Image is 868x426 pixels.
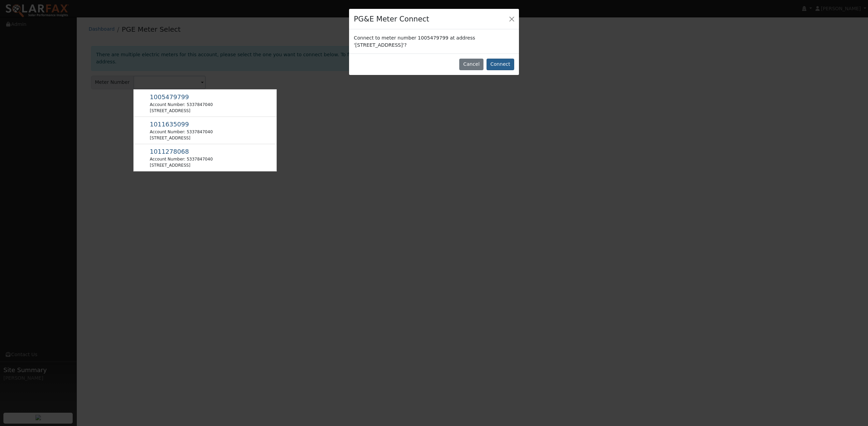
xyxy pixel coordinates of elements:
[150,95,189,100] span: Usage Point: 1441222441
[150,148,189,155] span: 1011278068
[150,135,213,141] div: [STREET_ADDRESS]
[150,162,213,168] div: [STREET_ADDRESS]
[150,129,213,135] div: Account Number: 5337847040
[459,59,483,70] button: Cancel
[150,93,189,101] span: 1005479799
[150,122,189,127] span: Usage Point: 9032122438
[150,156,213,162] div: Account Number: 5337847040
[150,121,189,128] span: 1011635099
[487,59,514,70] button: Connect
[150,102,213,108] div: Account Number: 5337847040
[349,29,519,53] div: Connect to meter number 1005479799 at address '[STREET_ADDRESS]'?
[150,108,213,114] div: [STREET_ADDRESS]
[150,149,189,155] span: Usage Point: 9286622428
[354,14,429,25] h4: PG&E Meter Connect
[507,14,517,24] button: Close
